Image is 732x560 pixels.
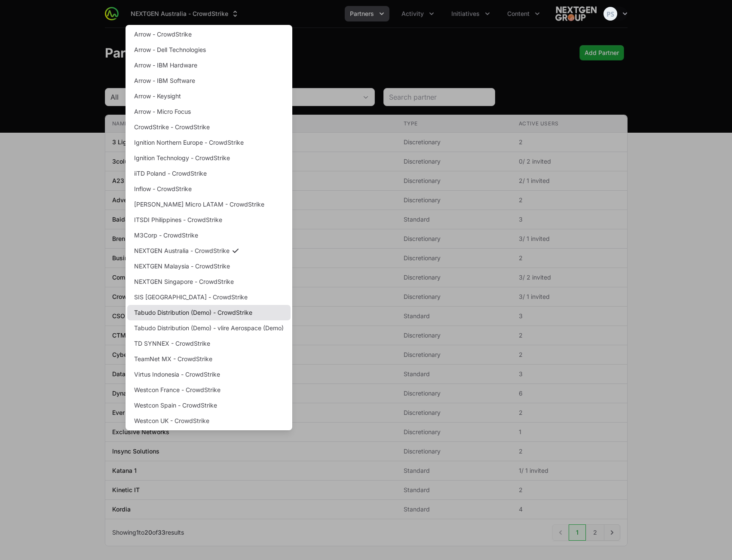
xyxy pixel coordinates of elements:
[127,27,291,42] a: Arrow - CrowdStrike
[127,320,291,336] a: Tabudo Distribution (Demo) - vlire Aerospace (Demo)
[127,42,291,58] a: Arrow - Dell Technologies
[127,104,291,119] a: Arrow - Micro Focus
[127,243,291,259] a: NEXTGEN Australia - CrowdStrike
[127,166,291,181] a: iiTD Poland - CrowdStrike
[357,88,374,106] div: Open
[127,336,291,351] a: TD SYNNEX - CrowdStrike
[127,351,291,367] a: TeamNet MX - CrowdStrike
[126,6,245,21] div: Supplier switch menu
[127,119,291,135] a: CrowdStrike - CrowdStrike
[127,228,291,243] a: M3Corp - CrowdStrike
[127,289,291,305] a: SIS [GEOGRAPHIC_DATA] - CrowdStrike
[127,413,291,429] a: Westcon UK - CrowdStrike
[127,259,291,274] a: NEXTGEN Malaysia - CrowdStrike
[127,398,291,413] a: Westcon Spain - CrowdStrike
[127,73,291,88] a: Arrow - IBM Software
[127,382,291,398] a: Westcon France - CrowdStrike
[119,6,545,21] div: Main navigation
[127,88,291,104] a: Arrow - Keysight
[127,274,291,289] a: NEXTGEN Singapore - CrowdStrike
[127,212,291,228] a: ITSDI Philippines - CrowdStrike
[127,135,291,150] a: Ignition Northern Europe - CrowdStrike
[127,197,291,212] a: [PERSON_NAME] Micro LATAM - CrowdStrike
[127,367,291,382] a: Virtus Indonesia - CrowdStrike
[127,58,291,73] a: Arrow - IBM Hardware
[127,150,291,166] a: Ignition Technology - CrowdStrike
[603,7,617,21] img: Peter Spillane
[127,305,291,320] a: Tabudo Distribution (Demo) - CrowdStrike
[127,181,291,197] a: Inflow - CrowdStrike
